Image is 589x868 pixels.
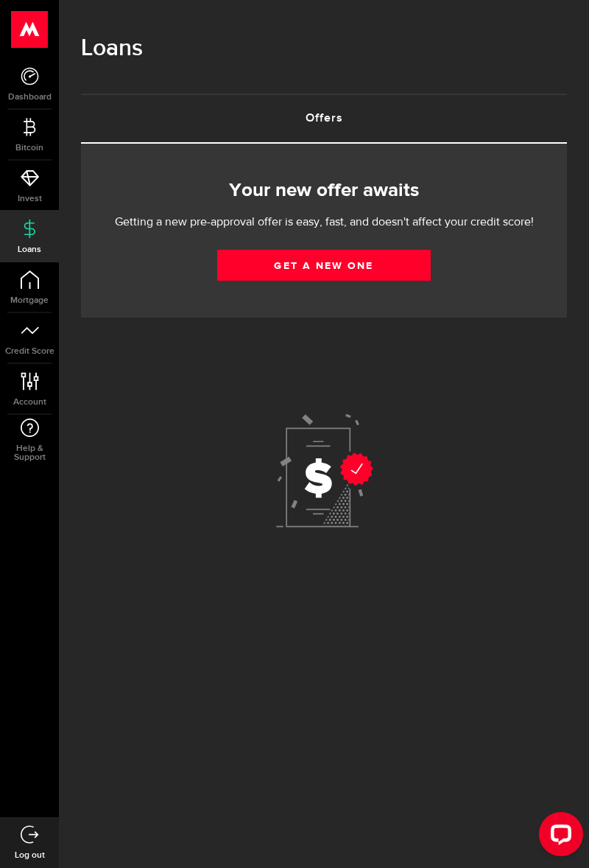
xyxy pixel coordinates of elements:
h2: Your new offer awaits [103,175,545,206]
h1: Loans [81,29,567,68]
p: Getting a new pre-approval offer is easy, fast, and doesn't affect your credit score! [103,214,545,231]
iframe: LiveChat chat widget [527,806,589,868]
a: Offers [81,95,567,142]
ul: Tabs Navigation [81,94,567,144]
a: Get a new one [217,250,431,281]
